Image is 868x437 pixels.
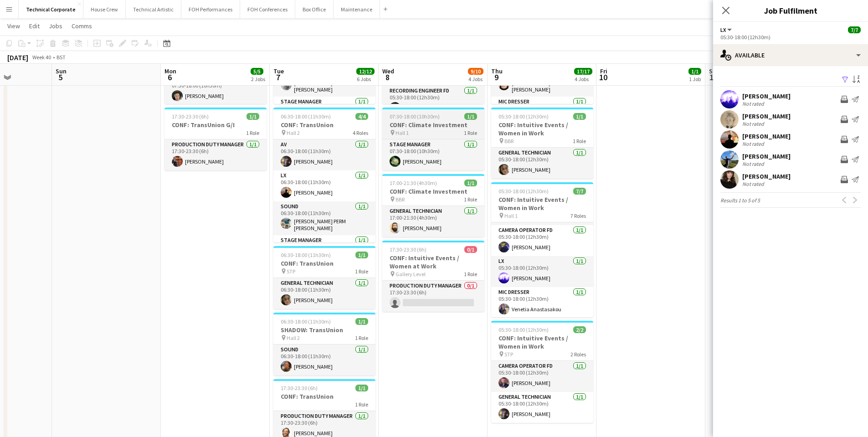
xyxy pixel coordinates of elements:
span: 5/5 [251,68,263,75]
div: 05:30-18:00 (12h30m) [720,34,861,41]
span: 8 [381,72,394,82]
app-card-role: Production Duty Manager0/117:30-23:30 (6h) [382,281,484,312]
button: Technical Corporate [19,0,83,18]
h3: CONF: TransUnion [273,392,375,401]
button: Maintenance [334,0,380,18]
span: Edit [29,22,40,30]
h3: CONF: Climate Investment [382,187,484,195]
span: 11 [708,72,719,82]
span: Comms [72,22,92,30]
a: Comms [68,20,96,32]
app-job-card: 05:30-18:00 (12h30m)7/7CONF: Intuitive Events / Women in Work Hall 17 RolesAV1/105:30-18:00 (12h3... [491,182,593,317]
span: 17:30-23:30 (6h) [390,246,426,253]
span: 1 Role [246,129,259,136]
span: 1/1 [464,180,477,186]
h3: SHADOW: TransUnion [273,326,375,334]
app-job-card: 05:30-18:00 (12h30m)1/1CONF: Intuitive Events / Women in Work BBR1 RoleGeneral Technician1/105:30... [491,108,593,179]
app-card-role: Camera Operator FD1/105:30-18:00 (12h30m)[PERSON_NAME] [491,361,593,392]
app-card-role: AV1/106:30-18:00 (11h30m)[PERSON_NAME] [273,139,375,170]
app-card-role: Recording Engineer FD1/105:30-18:00 (12h30m)[PERSON_NAME] PERM [PERSON_NAME] [382,86,484,119]
span: Mon [164,67,176,75]
app-card-role: Camera Operator FD1/105:30-18:00 (12h30m)[PERSON_NAME] [491,225,593,256]
span: 10 [599,72,607,82]
span: 06:30-18:00 (11h30m) [281,318,331,325]
app-card-role: Sound1/107:30-18:00 (10h30m)[PERSON_NAME] [164,74,267,105]
app-job-card: 06:30-18:00 (11h30m)1/1CONF: TransUnion STP1 RoleGeneral Technician1/106:30-18:00 (11h30m)[PERSON... [273,246,375,309]
span: STP [287,268,295,275]
app-card-role: Production Duty Manager1/117:30-23:30 (6h)[PERSON_NAME] [164,139,267,170]
span: Gallery Level [395,271,426,278]
div: BST [56,54,66,61]
span: 4/4 [355,113,368,120]
app-job-card: 17:00-21:30 (4h30m)1/1CONF: Climate Investment BBR1 RoleGeneral Technician1/117:00-21:30 (4h30m)[... [382,174,484,237]
div: 05:30-18:00 (12h30m)2/2CONF: Intuitive Events / Women in Work STP2 RolesCamera Operator FD1/105:3... [491,321,593,423]
span: 1/1 [247,113,259,120]
span: Hall 1 [504,212,518,219]
span: 2 Roles [570,351,586,358]
div: [PERSON_NAME] [742,92,791,100]
span: 1/1 [573,113,586,120]
span: 1 Role [464,271,477,278]
span: 1/1 [355,385,368,391]
app-card-role: General Technician1/105:30-18:00 (12h30m)[PERSON_NAME] [491,392,593,423]
span: Week 40 [30,54,53,61]
h3: CONF: Intuitive Events / Women in Work [491,334,593,350]
h3: CONF: Intuitive Events / Women in Work [491,121,593,137]
app-card-role: General Technician1/106:30-18:00 (11h30m)[PERSON_NAME] [273,278,375,309]
span: BBR [395,196,405,203]
div: 06:30-18:00 (11h30m)1/1SHADOW: TransUnion Hall 21 RoleSound1/106:30-18:00 (11h30m)[PERSON_NAME] [273,313,375,375]
span: Hall 2 [287,334,300,341]
button: LX [720,26,733,33]
app-card-role: General Technician1/105:30-18:00 (12h30m)[PERSON_NAME] [491,148,593,179]
span: 2/2 [573,326,586,333]
div: Available [713,44,868,66]
app-card-role: Stage Manager1/1 [273,97,375,128]
span: 06:30-18:00 (11h30m) [281,113,331,120]
span: Wed [382,67,394,75]
span: 05:30-18:00 (12h30m) [498,326,549,333]
div: Not rated [742,180,766,187]
span: Tue [273,67,284,75]
span: 5 [54,72,67,82]
div: Not rated [742,140,766,147]
h3: CONF: Intuitive Events / Women at Work [382,254,484,270]
app-card-role: Stage Manager1/107:30-18:00 (10h30m)[PERSON_NAME] [382,139,484,170]
button: FOH Conferences [240,0,295,18]
span: 9/10 [468,68,483,75]
span: 7 [272,72,284,82]
span: Hall 1 [395,129,409,136]
app-card-role: Mic Dresser1/1 [491,97,593,128]
span: 6 [163,72,176,82]
a: Jobs [45,20,66,32]
span: 1 Role [464,196,477,203]
span: 4 Roles [353,129,368,136]
a: View [4,20,24,32]
app-job-card: 17:30-23:30 (6h)1/1CONF: TransUnion G/I1 RoleProduction Duty Manager1/117:30-23:30 (6h)[PERSON_NAME] [164,108,267,170]
span: 17:30-23:30 (6h) [281,385,318,391]
app-job-card: 17:30-23:30 (6h)0/1CONF: Intuitive Events / Women at Work Gallery Level1 RoleProduction Duty Mana... [382,241,484,312]
span: 1 Role [355,401,368,408]
div: [PERSON_NAME] [742,112,791,120]
app-card-role: LX1/105:30-18:00 (12h30m)[PERSON_NAME] [491,256,593,287]
app-card-role: Mic Dresser1/105:30-18:00 (12h30m)Venetia Anastasakou [491,287,593,318]
span: 06:30-18:00 (11h30m) [281,252,331,258]
span: 0/1 [464,246,477,253]
span: 7/7 [848,26,861,33]
div: 07:30-18:00 (10h30m)1/1CONF: Climate Investment Hall 11 RoleStage Manager1/107:30-18:00 (10h30m)[... [382,108,484,170]
app-card-role: LX1/106:30-18:00 (11h30m)[PERSON_NAME] [273,170,375,201]
span: 1 Role [355,334,368,341]
button: FOH Performances [181,0,240,18]
app-card-role: Sound1/106:30-18:00 (11h30m)[PERSON_NAME] PERM [PERSON_NAME] [273,201,375,235]
span: Results 1 to 5 of 5 [720,197,760,204]
button: Box Office [295,0,334,18]
h3: CONF: TransUnion [273,121,375,129]
div: [PERSON_NAME] [742,172,791,180]
span: 1 Role [573,138,586,144]
app-job-card: 06:30-18:00 (11h30m)4/4CONF: TransUnion Hall 24 RolesAV1/106:30-18:00 (11h30m)[PERSON_NAME]LX1/10... [273,108,375,242]
span: 1/1 [355,252,368,258]
div: 4 Jobs [468,76,483,82]
h3: CONF: TransUnion [273,259,375,267]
